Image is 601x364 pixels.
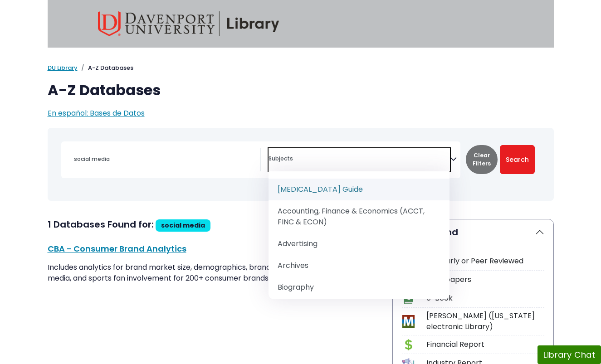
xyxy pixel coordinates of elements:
[48,243,186,254] a: CBA - Consumer Brand Analytics
[68,152,260,165] input: Search database by title or keyword
[426,293,544,304] div: e-Book
[78,63,133,73] li: A-Z Databases
[500,145,535,174] button: Submit for Search Results
[426,339,544,350] div: Financial Report
[426,274,544,285] div: Newspapers
[269,200,450,233] li: Accounting, Finance & Economics (ACCT, FINC & ECON)
[402,315,415,327] img: Icon MeL (Michigan electronic Library)
[269,277,450,298] li: Biography
[537,345,601,364] button: Library Chat
[48,262,381,284] p: Includes analytics for brand market size, demographics, brand loyalty/switching, social media, an...
[402,339,415,351] img: Icon Financial Report
[426,256,544,267] div: Scholarly or Peer Reviewed
[269,156,450,163] textarea: Search
[48,63,554,73] nav: breadcrumb
[426,311,544,332] div: [PERSON_NAME] ([US_STATE] electronic Library)
[48,128,554,201] nav: Search filters
[98,11,279,36] img: Davenport University Library
[269,255,450,277] li: Archives
[393,219,553,245] button: Icon Legend
[48,82,554,99] h1: A-Z Databases
[48,63,78,72] a: DU Library
[269,179,450,200] li: [MEDICAL_DATA] Guide
[161,221,205,230] span: social media
[48,108,145,118] a: En español: Bases de Datos
[48,218,154,231] span: 1 Databases Found for:
[269,233,450,255] li: Advertising
[466,145,498,174] button: Clear Filters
